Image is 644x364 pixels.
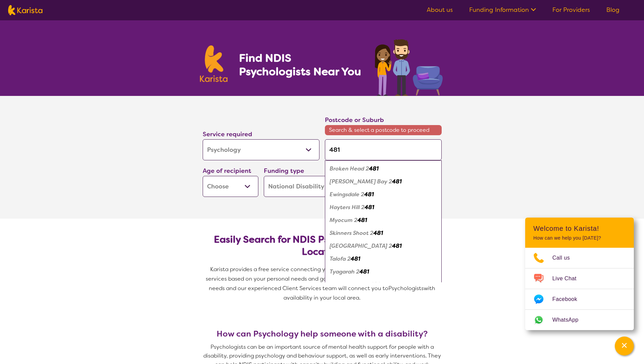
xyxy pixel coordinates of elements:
em: 481 [365,204,374,211]
em: 481 [364,191,374,198]
label: Postcode or Suburb [325,116,384,124]
input: Type [325,139,442,160]
em: 481 [360,268,369,275]
button: Channel Menu [615,337,634,356]
em: Skinners Shoot 2 [330,229,373,237]
img: psychology [372,37,444,96]
div: Skinners Shoot 2481 [328,227,438,240]
div: Farrars Creek 4481 [328,278,438,291]
div: Broken Head 2481 [328,162,438,175]
em: 481 [351,255,360,262]
img: Karista logo [8,5,42,15]
em: Myocum 2 [330,217,357,224]
a: Web link opens in a new tab. [525,310,634,330]
span: Psychologists [388,285,424,292]
span: Search & select a postcode to proceed [325,125,442,135]
div: Channel Menu [525,218,634,330]
a: For Providers [552,6,590,14]
div: Hayters Hill 2481 [328,201,438,214]
a: Funding Information [469,6,536,14]
span: Call us [552,253,578,263]
em: Hayters Hill 2 [330,204,365,211]
div: Tyagarah 2481 [328,265,438,278]
label: Funding type [264,167,304,175]
em: 481 [392,242,402,249]
em: Talofa 2 [330,255,351,262]
span: WhatsApp [552,315,587,325]
h3: How can Psychology help someone with a disability? [200,329,444,339]
em: Ewingsdale 2 [330,191,364,198]
label: Age of recipient [203,167,251,175]
h2: Welcome to Karista! [533,224,626,232]
em: Broken Head 2 [330,165,369,172]
a: Blog [606,6,620,14]
em: 481 [357,217,367,224]
img: Karista logo [200,45,228,82]
span: Karista provides a free service connecting you with Psychologists and other disability services b... [206,266,440,292]
label: Service required [203,130,252,138]
div: Talofa 2481 [328,252,438,265]
em: [PERSON_NAME] Bay 2 [330,178,392,185]
div: Ewingsdale 2481 [328,188,438,201]
em: 481 [369,165,379,172]
em: 481 [373,229,383,237]
em: 481 [392,178,402,185]
em: [GEOGRAPHIC_DATA] 2 [330,242,392,249]
a: About us [427,6,453,14]
h2: Easily Search for NDIS Psychologists by Need & Location [208,234,436,258]
ul: Choose channel [525,248,634,330]
h1: Find NDIS Psychologists Near You [239,51,365,78]
div: Byron Bay 2481 [328,175,438,188]
span: Live Chat [552,274,585,284]
div: Suffolk Park 2481 [328,240,438,252]
em: Tyagarah 2 [330,268,360,275]
p: How can we help you [DATE]? [533,235,626,241]
em: 481 [370,281,380,288]
em: Farrars Creek 4 [330,281,370,288]
div: Myocum 2481 [328,214,438,227]
span: Facebook [552,294,585,304]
